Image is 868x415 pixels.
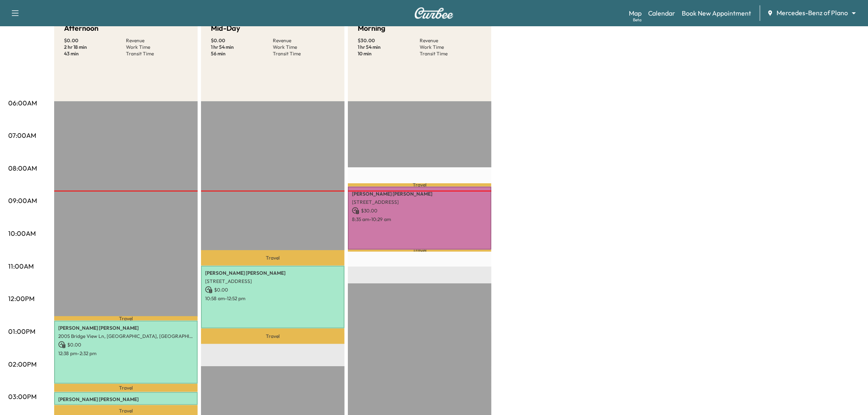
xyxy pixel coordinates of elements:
[352,207,487,214] p: $ 30.00
[126,37,188,44] p: Revenue
[126,50,188,57] p: Transit Time
[205,286,340,294] p: $ 0.00
[211,44,273,50] p: 1 hr 54 min
[8,359,37,369] p: 02:00PM
[352,216,487,223] p: 8:35 am - 10:29 am
[777,8,848,18] span: Mercedes-Benz of Plano
[352,199,487,205] p: [STREET_ADDRESS]
[8,326,35,336] p: 01:00PM
[64,23,98,34] h5: Afternoon
[273,50,335,57] p: Transit Time
[633,17,642,23] div: Beta
[8,130,36,140] p: 07:00AM
[201,250,345,266] p: Travel
[420,50,482,57] p: Transit Time
[58,325,194,331] p: [PERSON_NAME] [PERSON_NAME]
[8,163,37,173] p: 08:00AM
[211,23,240,34] h5: Mid-Day
[58,333,194,340] p: 2005 Bridge View Ln, [GEOGRAPHIC_DATA], [GEOGRAPHIC_DATA], [GEOGRAPHIC_DATA]
[201,328,345,344] p: Travel
[54,384,198,392] p: Travel
[58,341,194,349] p: $ 0.00
[205,295,340,302] p: 10:58 am - 12:52 pm
[205,278,340,285] p: [STREET_ADDRESS]
[348,250,491,252] p: Travel
[348,183,491,187] p: Travel
[352,191,487,197] p: [PERSON_NAME] [PERSON_NAME]
[64,44,126,50] p: 2 hr 18 min
[648,8,676,18] a: Calendar
[211,50,273,57] p: 56 min
[629,8,642,18] a: MapBeta
[273,37,335,44] p: Revenue
[420,37,482,44] p: Revenue
[58,350,194,357] p: 12:38 pm - 2:32 pm
[420,44,482,50] p: Work Time
[8,228,36,238] p: 10:00AM
[358,37,420,44] p: $ 30.00
[414,7,454,19] img: Curbee Logo
[8,392,37,401] p: 03:00PM
[358,50,420,57] p: 10 min
[8,294,34,303] p: 12:00PM
[64,50,126,57] p: 43 min
[682,8,752,18] a: Book New Appointment
[8,98,37,108] p: 06:00AM
[64,37,126,44] p: $ 0.00
[205,270,340,276] p: [PERSON_NAME] [PERSON_NAME]
[8,196,37,205] p: 09:00AM
[58,404,194,411] p: [STREET_ADDRESS]
[58,396,194,403] p: [PERSON_NAME] [PERSON_NAME]
[358,23,385,34] h5: Morning
[358,44,420,50] p: 1 hr 54 min
[273,44,335,50] p: Work Time
[8,261,34,271] p: 11:00AM
[211,37,273,44] p: $ 0.00
[54,316,198,321] p: Travel
[126,44,188,50] p: Work Time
